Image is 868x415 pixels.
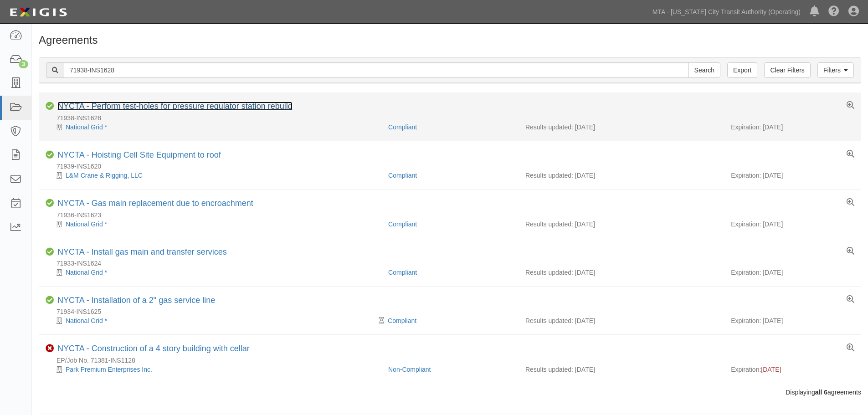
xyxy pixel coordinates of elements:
a: Compliant [388,269,417,276]
i: Compliant [46,296,54,304]
div: 71936-INS1623 [46,210,861,220]
input: Search [64,62,689,78]
h1: Agreements [39,34,861,46]
a: View results summary [847,247,854,256]
a: NYCTA - Hoisting Cell Site Equipment to roof [57,150,221,159]
div: Expiration: [DATE] [731,268,854,277]
b: all 6 [815,389,827,396]
div: Expiration: [DATE] [731,171,854,180]
a: NYCTA - Installation of a 2" gas service line [57,296,215,305]
a: National Grid * [66,317,107,324]
i: Help Center - Complianz [828,6,839,17]
a: View results summary [847,296,854,304]
a: MTA - [US_STATE] City Transit Authority (Operating) [648,3,805,21]
div: Expiration: [DATE] [731,220,854,229]
div: Expiration: [DATE] [731,316,854,325]
a: View results summary [847,199,854,207]
div: EP/Job No. 71381-INS1128 [46,356,861,365]
a: National Grid * [66,269,107,276]
i: Compliant [46,199,54,207]
div: National Grid * [46,268,381,277]
i: Compliant [46,151,54,159]
img: logo-5460c22ac91f19d4615b14bd174203de0afe785f0fc80cf4dbbc73dc1793850b.png [7,4,70,20]
i: Non-Compliant [46,344,54,353]
span: [DATE] [761,366,781,373]
div: 71938-INS1628 [46,113,861,123]
div: NYCTA - Gas main replacement due to encroachment [57,199,253,209]
a: National Grid * [66,123,107,131]
div: L&M Crane & Rigging, LLC [46,171,381,180]
a: NYCTA - Gas main replacement due to encroachment [57,199,253,208]
a: Compliant [388,123,417,131]
a: Park Premium Enterprises Inc. [66,366,152,373]
a: NYCTA - Install gas main and transfer services [57,247,227,256]
div: National Grid * [46,123,381,132]
a: Compliant [388,220,417,228]
div: NYCTA - Install gas main and transfer services [57,247,227,257]
i: Compliant [46,248,54,256]
div: Results updated: [DATE] [525,220,717,229]
a: Compliant [388,317,416,324]
a: View results summary [847,344,854,352]
a: Compliant [388,172,417,179]
div: Results updated: [DATE] [525,316,717,325]
div: Expiration: [731,365,854,374]
div: 3 [19,60,28,68]
i: Pending Review [379,318,384,324]
div: National Grid * [46,220,381,229]
div: 71939-INS1620 [46,162,861,171]
div: Results updated: [DATE] [525,268,717,277]
div: Park Premium Enterprises Inc. [46,365,381,374]
a: NYCTA - Perform test-holes for pressure regulator station rebuild [57,102,293,111]
a: NYCTA - Construction of a 4 story building with cellar [57,344,250,353]
div: Results updated: [DATE] [525,123,717,132]
div: NYCTA - Hoisting Cell Site Equipment to roof [57,150,221,160]
div: National Grid * [46,316,381,325]
input: Search [688,62,720,78]
div: 71933-INS1624 [46,259,861,268]
div: Expiration: [DATE] [731,123,854,132]
a: National Grid * [66,220,107,228]
div: NYCTA - Construction of a 4 story building with cellar [57,344,250,354]
div: Results updated: [DATE] [525,365,717,374]
a: View results summary [847,150,854,159]
a: Non-Compliant [388,366,431,373]
a: L&M Crane & Rigging, LLC [66,172,143,179]
i: Compliant [46,102,54,110]
div: NYCTA - Perform test-holes for pressure regulator station rebuild [57,102,293,112]
div: Results updated: [DATE] [525,171,717,180]
a: Clear Filters [764,62,810,78]
div: 71934-INS1625 [46,307,861,316]
a: Filters [817,62,854,78]
a: View results summary [847,102,854,110]
div: NYCTA - Installation of a 2" gas service line [57,296,215,306]
div: Displaying agreements [32,388,868,397]
a: Export [727,62,757,78]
